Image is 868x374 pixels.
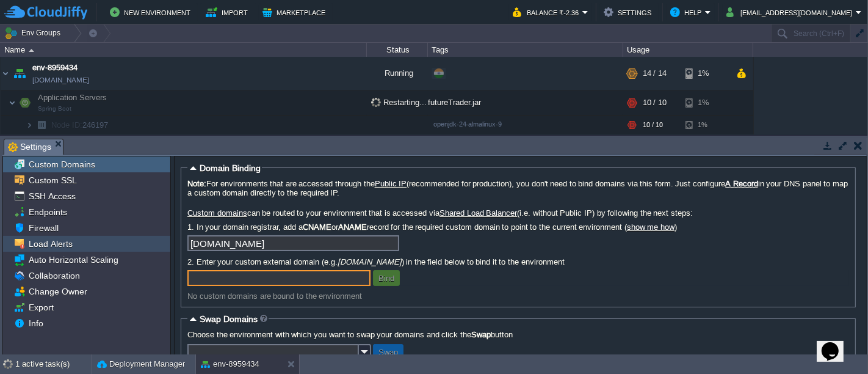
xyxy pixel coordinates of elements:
[26,286,89,297] a: Change Owner
[26,207,69,218] a: Endpoints
[26,302,56,313] a: Export
[187,291,849,301] div: No custom domains are bound to the environment
[8,139,51,155] span: Settings
[26,222,60,233] a: Firewall
[303,222,331,232] b: CNAME
[604,5,655,20] button: Settings
[16,90,34,115] img: AMDAwAAAACH5BAEAAAAALAAAAAABAAEAAAICRAEAOw==
[685,57,725,90] div: 1%
[627,222,675,232] a: show me how
[26,191,78,202] a: SSH Access
[187,208,247,218] a: Custom domains
[26,175,79,186] a: Custom SSL
[50,120,110,130] a: Node ID:246197
[262,5,329,20] button: Marketplace
[200,163,261,173] span: Domain Binding
[26,116,33,134] img: AMDAwAAAACH5BAEAAAAALAAAAAABAAEAAAICRAEAOw==
[375,346,402,358] button: Swap
[38,105,71,112] span: Spring Boot
[4,24,65,42] button: Env Groups
[817,325,856,362] iframe: chat widget
[29,49,34,52] img: AMDAwAAAACH5BAEAAAAALAAAAAABAAEAAAICRAEAOw==
[371,98,427,107] span: Restarting...
[110,5,194,20] button: New Environment
[11,57,28,90] img: AMDAwAAAACH5BAEAAAAALAAAAAABAAEAAAICRAEAOw==
[685,116,725,134] div: 1%
[624,43,753,57] div: Usage
[26,270,82,281] a: Collaboration
[725,179,758,188] a: A Record
[439,208,517,218] a: Shared Load Balancer
[726,5,856,20] button: [EMAIL_ADDRESS][DOMAIN_NAME]
[15,354,92,374] div: 1 active task(s)
[4,5,87,20] img: CloudJiffy
[26,238,74,249] a: Load Alerts
[187,257,849,266] label: 2. Enter your custom external domain (e.g. ) in the field below to bind it to the environment
[1,43,366,57] div: Name
[26,254,120,265] a: Auto Horizontal Scaling
[643,116,663,134] div: 10 / 10
[1,57,10,90] img: AMDAwAAAACH5BAEAAAAALAAAAAABAAEAAAICRAEAOw==
[201,358,259,370] button: env-8959434
[26,159,97,170] a: Custom Domains
[643,90,667,115] div: 10 / 10
[32,74,89,86] a: [DOMAIN_NAME]
[97,358,185,370] button: Deployment Manager
[471,330,491,339] b: Swap
[206,5,251,20] button: Import
[26,318,45,329] a: Info
[50,120,110,130] span: 246197
[187,179,849,197] label: For environments that are accessed through the (recommended for production), you don't need to bi...
[33,116,50,134] img: AMDAwAAAACH5BAEAAAAALAAAAAABAAEAAAICRAEAOw==
[375,273,398,284] button: Bind
[367,43,427,57] div: Status
[513,5,582,20] button: Balance ₹-2.36
[433,120,502,128] span: openjdk-24-almalinux-9
[187,179,206,188] b: Note:
[685,90,725,115] div: 1%
[187,222,849,232] label: 1. In your domain registrar, add a or record for the required custom domain to point to the curre...
[428,90,623,115] div: futureTrader.jar
[51,120,82,130] span: Node ID:
[367,57,428,90] div: Running
[643,57,667,90] div: 14 / 14
[200,314,258,324] span: Swap Domains
[338,222,367,232] b: ANAME
[37,93,109,102] a: Application ServersSpring Boot
[187,208,849,218] label: can be routed to your environment that is accessed via (i.e. without Public IP) by following the ...
[338,257,402,266] i: [DOMAIN_NAME]
[375,179,407,188] a: Public IP
[32,62,78,74] a: env-8959434
[429,43,623,57] div: Tags
[37,92,109,103] span: Application Servers
[187,330,849,339] label: Choose the environment with which you want to swap your domains and click the button
[670,5,705,20] button: Help
[9,90,16,115] img: AMDAwAAAACH5BAEAAAAALAAAAAABAAEAAAICRAEAOw==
